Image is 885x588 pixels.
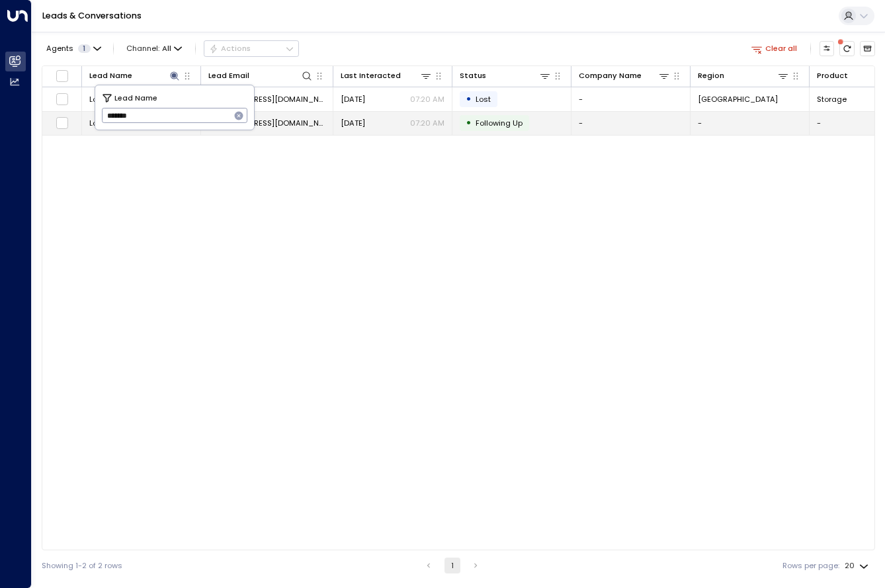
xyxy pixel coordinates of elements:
div: Actions [209,44,251,53]
div: Showing 1-2 of 2 rows [42,560,122,571]
button: Agents1 [42,41,105,56]
span: 1 [78,44,91,53]
div: 20 [845,558,871,574]
div: Lead Email [208,69,313,82]
span: Aug 04, 2025 [341,118,365,128]
div: Status [460,69,486,82]
span: Agents [46,45,73,52]
button: Channel:All [122,41,187,56]
span: Following Up [476,118,523,128]
span: Toggle select row [56,93,69,106]
span: Lochana Amarasuriya [89,118,167,128]
span: All [162,44,171,53]
span: Toggle select all [56,69,69,83]
p: 07:20 AM [410,118,444,128]
span: Channel: [122,41,187,56]
td: - [571,112,691,135]
div: • [466,90,472,108]
span: Toggle select row [56,116,69,130]
span: lochana@pmdtea.com [208,118,325,128]
span: lochana@pmdtea.com [208,94,325,105]
div: Company Name [579,69,670,82]
div: Product [817,69,848,82]
td: - [691,112,810,135]
div: Status [460,69,551,82]
button: page 1 [444,558,460,573]
div: Region [698,69,789,82]
a: Leads & Conversations [42,10,142,21]
div: Lead Email [208,69,249,82]
div: • [466,114,472,132]
div: Company Name [579,69,642,82]
span: Aug 07, 2025 [341,94,365,105]
button: Clear all [747,41,802,56]
label: Rows per page: [782,560,839,571]
button: Actions [204,40,299,56]
span: Berkshire [698,94,778,105]
div: Region [698,69,724,82]
span: Lead Name [114,92,157,104]
span: Storage [817,94,847,105]
div: Last Interacted [341,69,401,82]
button: Archived Leads [860,41,875,56]
span: There are new threads available. Refresh the grid to view the latest updates. [839,41,855,56]
div: Lead Name [89,69,132,82]
span: Lost [476,94,491,105]
nav: pagination navigation [420,558,484,573]
p: 07:20 AM [410,94,444,105]
td: - [571,87,691,110]
button: Customize [820,41,835,56]
span: Lochana Amarasuriya [89,94,166,105]
div: Button group with a nested menu [204,40,299,56]
div: Lead Name [89,69,181,82]
div: Last Interacted [341,69,432,82]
